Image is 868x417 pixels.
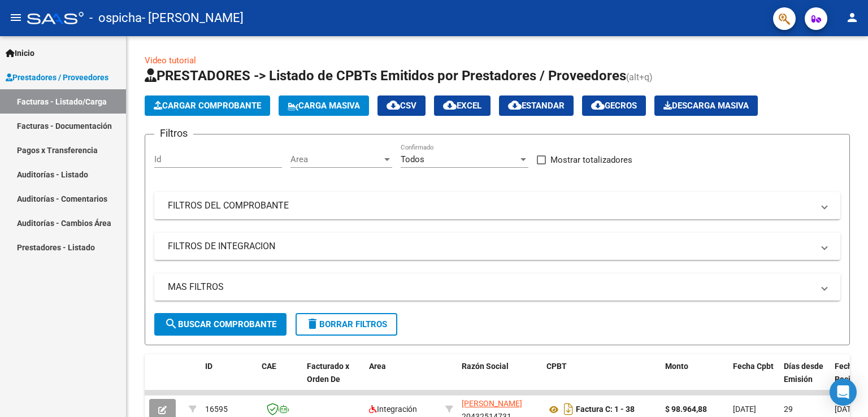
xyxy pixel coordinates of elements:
button: Borrar Filtros [296,313,397,336]
span: Fecha Cpbt [733,362,774,371]
mat-icon: menu [9,11,23,24]
span: Borrar Filtros [306,319,387,329]
datatable-header-cell: Fecha Cpbt [728,354,779,404]
div: Open Intercom Messenger [830,379,857,406]
span: Inicio [6,47,34,59]
mat-icon: cloud_download [443,98,457,112]
strong: Factura C: 1 - 38 [576,405,635,414]
mat-icon: cloud_download [591,98,605,112]
span: PRESTADORES -> Listado de CPBTs Emitidos por Prestadores / Proveedores [145,68,626,84]
span: Area [290,154,382,164]
span: Fecha Recibido [835,362,866,384]
span: Prestadores / Proveedores [6,71,108,84]
a: Video tutorial [145,55,196,66]
datatable-header-cell: CPBT [542,354,661,404]
mat-expansion-panel-header: FILTROS DEL COMPROBANTE [154,192,840,219]
mat-panel-title: MAS FILTROS [168,281,813,293]
button: Buscar Comprobante [154,313,287,336]
span: Mostrar totalizadores [550,153,632,167]
span: Carga Masiva [288,101,360,111]
span: Razón Social [462,362,509,371]
datatable-header-cell: Monto [661,354,728,404]
button: CSV [377,95,426,116]
button: Gecros [582,95,646,116]
span: Todos [401,154,424,164]
datatable-header-cell: CAE [257,354,302,404]
button: Descarga Masiva [654,95,758,116]
span: Monto [665,362,688,371]
button: Cargar Comprobante [145,95,270,116]
datatable-header-cell: Razón Social [457,354,542,404]
span: Días desde Emisión [784,362,823,384]
span: Buscar Comprobante [164,319,276,329]
span: ID [205,362,212,371]
span: [DATE] [733,405,756,414]
mat-expansion-panel-header: FILTROS DE INTEGRACION [154,233,840,260]
mat-panel-title: FILTROS DEL COMPROBANTE [168,199,813,212]
span: EXCEL [443,101,481,111]
app-download-masive: Descarga masiva de comprobantes (adjuntos) [654,95,758,116]
mat-expansion-panel-header: MAS FILTROS [154,273,840,301]
strong: $ 98.964,88 [665,405,707,414]
span: CPBT [546,362,567,371]
button: EXCEL [434,95,491,116]
span: Facturado x Orden De [307,362,349,384]
span: - ospicha [89,6,142,31]
mat-icon: search [164,317,178,331]
span: Area [369,362,386,371]
span: (alt+q) [626,72,653,82]
span: Integración [369,405,417,414]
mat-panel-title: FILTROS DE INTEGRACION [168,240,813,253]
datatable-header-cell: ID [201,354,257,404]
span: [DATE] [835,405,858,414]
datatable-header-cell: Facturado x Orden De [302,354,364,404]
button: Carga Masiva [279,95,369,116]
datatable-header-cell: Días desde Emisión [779,354,830,404]
span: Cargar Comprobante [154,101,261,111]
mat-icon: person [845,11,859,24]
mat-icon: cloud_download [387,98,400,112]
span: Estandar [508,101,565,111]
button: Estandar [499,95,574,116]
span: [PERSON_NAME] [462,399,522,408]
mat-icon: cloud_download [508,98,522,112]
span: 16595 [205,405,228,414]
span: 29 [784,405,793,414]
span: CAE [262,362,276,371]
span: CSV [387,101,416,111]
datatable-header-cell: Area [364,354,441,404]
h3: Filtros [154,125,193,141]
span: Descarga Masiva [663,101,749,111]
span: - [PERSON_NAME] [142,6,244,31]
span: Gecros [591,101,637,111]
mat-icon: delete [306,317,319,331]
